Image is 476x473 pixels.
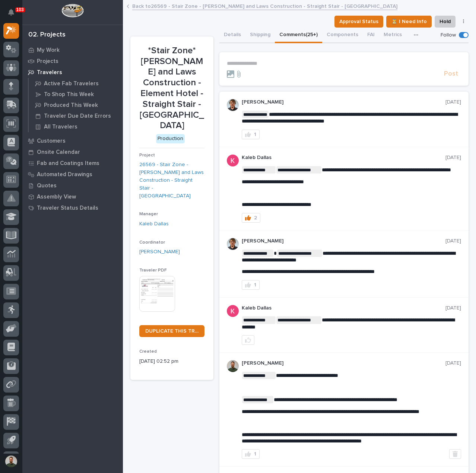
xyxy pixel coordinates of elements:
span: Hold [439,17,451,26]
a: Quotes [22,180,123,191]
a: Traveler Due Date Errors [29,111,123,121]
p: Travelers [37,69,62,76]
p: [DATE] [445,155,461,161]
p: Assembly View [37,194,76,200]
p: 103 [16,7,24,12]
img: AOh14GhWdCmNGdrYYOPqe-VVv6zVZj5eQYWy4aoH1XOH=s96-c [227,99,239,111]
button: Components [322,28,363,43]
p: [DATE] [445,360,461,366]
a: Traveler Status Details [22,202,123,213]
img: ACg8ocJFQJZtOpq0mXhEl6L5cbQXDkmdPAf0fdoBPnlMfqfX=s96-c [227,155,239,166]
button: FAI [363,28,379,43]
a: Back to26569 - Stair Zone - [PERSON_NAME] and Laws Construction - Straight Stair - [GEOGRAPHIC_DATA] [132,1,397,10]
a: Active Fab Travelers [29,78,123,89]
p: [DATE] 02:52 pm [139,358,204,365]
button: users-avatar [3,454,19,469]
p: Active Fab Travelers [44,80,99,87]
p: All Travelers [44,124,77,130]
p: Quotes [37,182,57,189]
p: [DATE] [445,238,461,244]
span: Manager [139,212,158,216]
a: Fab and Coatings Items [22,158,123,169]
div: 1 [254,451,256,457]
button: Metrics [379,28,406,43]
p: [DATE] [445,305,461,311]
p: Fab and Coatings Items [37,160,99,167]
button: Notifications [3,4,19,20]
button: Delete post [449,449,461,459]
p: [DATE] [445,99,461,105]
img: AOh14GhWdCmNGdrYYOPqe-VVv6zVZj5eQYWy4aoH1XOH=s96-c [227,238,239,250]
span: ⏳ I Need Info [391,17,427,26]
button: like this post [242,335,254,345]
a: All Travelers [29,121,123,132]
div: 2 [254,215,257,220]
p: Traveler Due Date Errors [44,113,111,120]
div: 1 [254,132,256,137]
a: Produced This Week [29,100,123,110]
span: Created [139,349,157,354]
p: Onsite Calendar [37,149,80,156]
a: 26569 - Stair Zone - [PERSON_NAME] and Laws Construction - Straight Stair - [GEOGRAPHIC_DATA] [139,161,204,200]
button: Post [441,70,461,78]
span: DUPLICATE THIS TRAVELER [145,328,199,334]
img: AATXAJw4slNr5ea0WduZQVIpKGhdapBAGQ9xVsOeEvl5=s96-c [227,360,239,372]
a: Automated Drawings [22,169,123,180]
p: My Work [37,47,60,54]
a: My Work [22,44,123,55]
a: DUPLICATE THIS TRAVELER [139,325,204,337]
button: ⏳ I Need Info [386,16,432,28]
p: [PERSON_NAME] [242,99,445,105]
span: Traveler PDF [139,268,167,273]
img: ACg8ocJFQJZtOpq0mXhEl6L5cbQXDkmdPAf0fdoBPnlMfqfX=s96-c [227,305,239,317]
button: Approval Status [334,16,383,28]
div: 1 [254,282,256,288]
span: Post [444,70,458,78]
p: Kaleb Dallas [242,155,445,161]
span: Coordinator [139,240,165,245]
p: Produced This Week [44,102,98,109]
span: Approval Status [339,17,378,26]
p: [PERSON_NAME] [242,238,445,244]
button: Details [219,28,245,43]
a: Onsite Calendar [22,146,123,158]
p: Automated Drawings [37,171,92,178]
p: Customers [37,138,66,145]
a: Assembly View [22,191,123,202]
span: Project [139,153,155,158]
button: 1 [242,280,260,290]
p: Kaleb Dallas [242,305,445,311]
p: [PERSON_NAME] [242,360,445,366]
p: Traveler Status Details [37,205,98,212]
div: Production [156,134,185,143]
div: Notifications103 [9,9,19,21]
a: [PERSON_NAME] [139,248,180,256]
button: Hold [435,16,456,28]
button: Shipping [245,28,275,43]
p: Follow [441,32,456,38]
a: Kaleb Dallas [139,220,169,228]
button: 1 [242,130,260,139]
button: 1 [242,449,260,459]
p: To Shop This Week [44,91,94,98]
a: Travelers [22,67,123,78]
a: Customers [22,135,123,146]
a: To Shop This Week [29,89,123,99]
div: 02. Projects [28,31,66,39]
p: Projects [37,58,58,65]
a: Projects [22,55,123,67]
p: *Stair Zone* [PERSON_NAME] and Laws Construction - Element Hotel - Straight Stair - [GEOGRAPHIC_D... [139,45,204,131]
button: 2 [242,213,260,223]
button: Comments (25+) [275,28,322,43]
img: Workspace Logo [61,4,83,18]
